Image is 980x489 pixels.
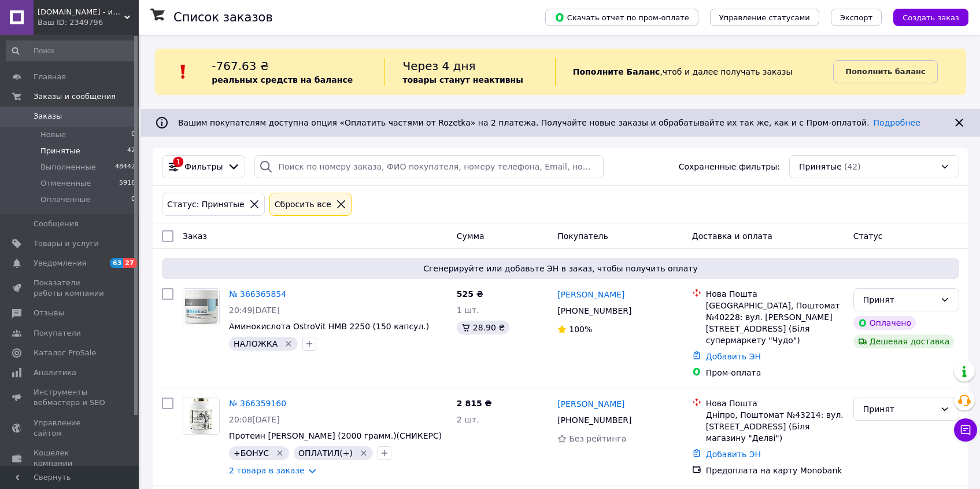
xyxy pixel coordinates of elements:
span: Сгенерируйте или добавьте ЭН в заказ, чтобы получить оплату [167,263,955,274]
span: -767.63 ₴ [212,59,269,73]
div: Принят [863,403,935,416]
img: :exclamation: [175,63,192,80]
span: 0 [131,130,135,140]
span: 1 шт. [457,306,479,315]
div: , чтоб и далее получать заказы [555,58,833,86]
div: Дешевая доставка [853,334,955,348]
span: 2 815 ₴ [457,399,492,408]
span: Статус [853,231,883,241]
a: Подробнее [874,118,920,127]
a: [PERSON_NAME] [557,398,624,410]
a: Пополнить баланс [833,60,937,83]
div: Оплачено [853,316,916,330]
img: Фото товару [183,289,219,325]
div: Статус: Принятые [165,198,247,211]
span: [PHONE_NUMBER] [557,306,631,315]
b: Пополните Баланс [573,67,660,76]
div: 28.90 ₴ [457,321,509,334]
span: Кошелек компании [34,448,107,469]
input: Поиск [6,41,136,61]
span: Без рейтинга [569,434,626,443]
span: Управление статусами [719,13,810,22]
img: Фото товару [183,398,219,434]
span: Скачать отчет по пром-оплате [554,12,689,23]
button: Экспорт [831,9,882,26]
div: Принят [863,293,935,306]
a: Добавить ЭН [706,352,761,361]
span: 20:08[DATE] [229,415,280,424]
h1: Список заказов [173,10,273,24]
span: Отзывы [34,308,64,318]
span: Доставка и оплата [692,231,772,241]
span: Вашим покупателям доступна опция «Оплатить частями от Rozetka» на 2 платежа. Получайте новые зака... [178,118,920,127]
a: Фото товару [183,398,220,435]
span: 100% [569,325,592,334]
span: Принятые [40,146,80,156]
button: Скачать отчет по пром-оплате [545,9,698,26]
span: Новые [40,130,66,140]
span: Товары и услуги [34,238,99,249]
span: Заказы и сообщения [34,91,116,102]
span: [PHONE_NUMBER] [557,416,631,425]
a: [PERSON_NAME] [557,289,624,300]
span: Через 4 дня [402,59,475,73]
span: Оплаченные [40,194,90,205]
span: Сообщения [34,219,79,229]
button: Чат с покупателем [954,418,977,442]
span: Отмененные [40,178,91,189]
div: Сбросить все [272,198,334,211]
b: товары станут неактивны [402,75,523,84]
span: ОПЛАТИЛ(+) [298,448,353,458]
button: Создать заказ [893,9,968,26]
svg: Удалить метку [275,448,284,458]
a: Протеин [PERSON_NAME] (2000 грамм.)(СНИКЕРС) [229,431,442,440]
span: 63 [110,258,123,268]
span: Сохраненные фильтры: [679,161,780,172]
div: [GEOGRAPHIC_DATA], Поштомат №40228: вул. [PERSON_NAME][STREET_ADDRESS] (Біля супермаркету "Чудо") [706,300,844,346]
span: 42 [127,146,135,156]
span: Заказы [34,111,62,122]
span: A-Shock.com.ua - интернет магазин спортивного питания [38,7,124,17]
span: Покупатели [34,328,81,339]
a: Аминокислота OstroVit HMB 2250 (150 капсул.) [229,322,429,331]
a: Создать заказ [882,12,968,21]
input: Поиск по номеру заказа, ФИО покупателя, номеру телефона, Email, номеру накладной [254,155,604,178]
svg: Удалить метку [284,339,293,348]
span: 0 [131,194,135,205]
span: Сумма [457,231,485,241]
span: Каталог ProSale [34,348,96,358]
button: Управление статусами [710,9,819,26]
div: Предоплата на карту Monobank [706,465,844,476]
span: 5916 [119,178,135,189]
a: № 366365854 [229,289,286,299]
span: Фильтры [184,161,223,172]
span: Заказ [183,231,207,241]
svg: Удалить метку [359,448,368,458]
span: Экспорт [840,13,872,22]
span: (42) [844,162,861,171]
span: 27 [123,258,136,268]
a: № 366359160 [229,399,286,408]
span: 20:49[DATE] [229,306,280,315]
span: Показатели работы компании [34,278,107,299]
span: Создать заказ [903,13,959,22]
span: Инструменты вебмастера и SEO [34,387,107,408]
span: +БОНУС [234,448,269,458]
b: реальных средств на балансе [212,75,353,84]
div: Нова Пошта [706,398,844,409]
span: Управление сайтом [34,418,107,439]
b: Пополнить баланс [845,67,925,76]
div: Ваш ID: 2349796 [38,17,139,28]
div: Нова Пошта [706,288,844,300]
span: 525 ₴ [457,289,483,299]
div: Дніпро, Поштомат №43214: вул. [STREET_ADDRESS] (Біля магазину "Делві") [706,409,844,444]
a: Фото товару [183,288,220,325]
span: Выполненные [40,162,96,172]
span: 48442 [115,162,135,172]
a: 2 товара в заказе [229,466,305,475]
a: Добавить ЭН [706,450,761,459]
div: Пром-оплата [706,367,844,378]
span: 2 шт. [457,415,479,424]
